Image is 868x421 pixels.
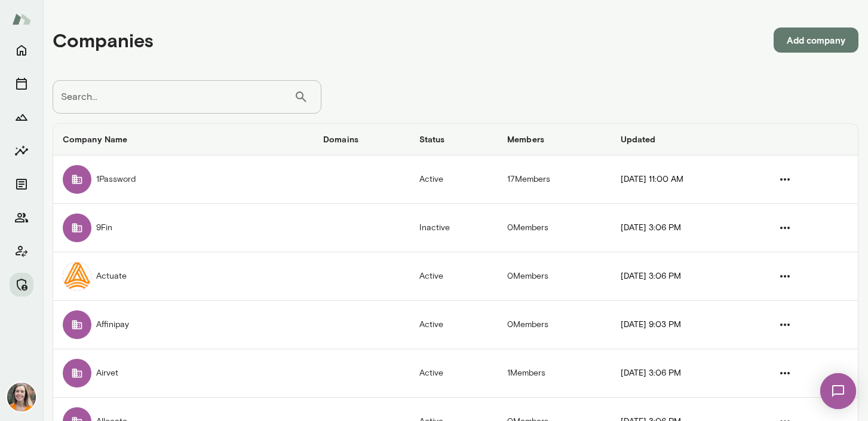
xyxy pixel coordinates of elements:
h6: Updated [621,133,747,145]
h4: Companies [53,29,154,51]
td: Active [410,301,498,349]
td: 17 Members [498,155,611,204]
td: [DATE] 3:06 PM [611,252,756,301]
h6: Status [419,133,488,145]
td: 0 Members [498,204,611,252]
td: [DATE] 3:06 PM [611,204,756,252]
td: Affinipay [53,301,314,349]
button: Documents [10,172,33,196]
button: Home [10,38,33,62]
h6: Company Name [63,133,304,145]
td: [DATE] 9:03 PM [611,301,756,349]
td: [DATE] 11:00 AM [611,155,756,204]
button: Add company [774,28,858,53]
td: Actuate [53,252,314,301]
td: Active [410,349,498,398]
td: 1 Members [498,349,611,398]
button: Client app [10,239,33,263]
td: 0 Members [498,252,611,301]
img: Carrie Kelly [7,383,36,411]
button: Members [10,206,33,230]
td: Inactive [410,204,498,252]
button: Manage [10,273,33,297]
button: Insights [10,139,33,163]
h6: Domains [323,133,400,145]
td: Airvet [53,349,314,398]
td: 0 Members [498,301,611,349]
td: 9Fin [53,204,314,252]
td: [DATE] 3:06 PM [611,349,756,398]
button: Growth Plan [10,105,33,129]
h6: Members [507,133,602,145]
td: 1Password [53,155,314,204]
button: Sessions [10,72,33,96]
td: Active [410,252,498,301]
td: Active [410,155,498,204]
img: Mento [12,8,31,30]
